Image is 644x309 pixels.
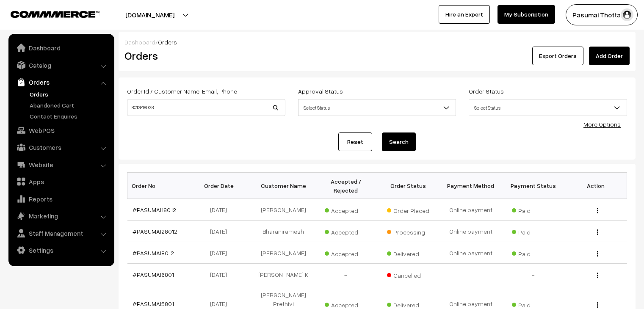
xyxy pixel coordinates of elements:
a: #PASUMAI5801 [133,300,174,307]
td: Online payment [439,242,502,264]
a: Abandoned Cart [28,101,111,110]
td: Online payment [439,221,502,242]
img: Menu [597,208,598,213]
img: user [621,8,633,21]
th: Order Date [190,173,252,199]
a: Reports [11,191,111,207]
td: - [315,264,377,285]
a: #PASUMAI8012 [133,249,174,257]
span: Paid [512,226,554,237]
a: Customers [11,140,111,155]
span: Order Placed [387,204,429,215]
span: Processing [387,226,429,237]
span: Paid [512,204,554,215]
a: Dashboard [11,40,111,55]
img: Menu [597,273,598,278]
td: [PERSON_NAME] [252,242,315,264]
label: Order Id / Customer Name, Email, Phone [127,87,237,96]
span: Accepted [325,247,367,258]
th: Payment Status [502,173,565,199]
a: Add Order [589,47,630,65]
label: Approval Status [298,87,343,96]
td: [DATE] [190,221,252,242]
th: Order Status [377,173,440,199]
td: [PERSON_NAME] [252,199,315,221]
th: Payment Method [439,173,502,199]
td: Online payment [439,199,502,221]
td: [DATE] [190,264,252,285]
a: #PASUMAI28012 [133,228,177,235]
span: Select Status [469,99,627,116]
button: Search [382,132,416,151]
a: Orders [28,90,111,99]
img: Menu [597,302,598,308]
span: Delivered [387,247,429,258]
input: Order Id / Customer Name / Customer Email / Customer Phone [127,99,285,116]
div: / [124,38,630,47]
th: Action [564,173,627,199]
span: Select Status [298,99,456,116]
a: Reset [338,132,372,151]
a: Dashboard [124,39,155,46]
th: Accepted / Rejected [315,173,377,199]
button: [DOMAIN_NAME] [96,4,204,25]
a: #PASUMAI6801 [133,271,174,278]
td: Bharaniramesh [252,221,315,242]
button: Export Orders [532,47,583,65]
td: [PERSON_NAME] K [252,264,315,285]
img: COMMMERCE [11,11,100,17]
a: COMMMERCE [11,8,85,19]
span: Paid [512,247,554,258]
a: Marketing [11,208,111,223]
th: Customer Name [252,173,315,199]
a: Settings [11,243,111,258]
a: Hire an Expert [439,5,490,24]
a: Orders [11,74,111,90]
img: Menu [597,251,598,257]
span: Select Status [469,100,627,115]
a: Website [11,157,111,172]
td: - [502,264,565,285]
a: Apps [11,174,111,189]
td: [DATE] [190,199,252,221]
span: Accepted [325,204,367,215]
h2: Orders [124,49,285,62]
a: Staff Management [11,226,111,241]
span: Orders [158,39,177,46]
a: WebPOS [11,123,111,138]
span: Select Status [299,100,456,115]
img: Menu [597,229,598,235]
a: My Subscription [498,5,555,24]
label: Order Status [469,87,504,96]
button: Pasumai Thotta… [566,4,638,25]
td: [DATE] [190,242,252,264]
a: More Options [583,121,621,128]
span: Cancelled [387,269,429,280]
span: Accepted [325,226,367,237]
a: #PASUMAI18012 [133,206,176,213]
a: Contact Enquires [28,112,111,121]
a: Catalog [11,58,111,73]
th: Order No [127,173,190,199]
